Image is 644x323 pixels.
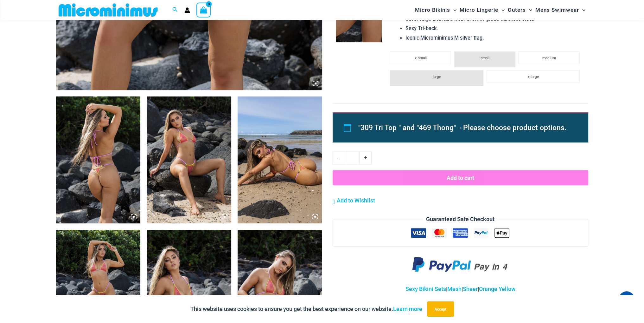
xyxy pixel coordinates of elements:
a: Add to Wishlist [333,196,375,205]
a: + [360,151,372,164]
button: Add to cart [333,170,588,185]
a: View Shopping Cart, empty [196,3,211,17]
a: Sheer [463,286,478,292]
span: x-small [415,56,427,60]
span: Micro Lingerie [460,2,498,18]
a: Learn more [393,306,422,312]
span: Menu Toggle [526,2,532,18]
img: MM SHOP LOGO FLAT [56,3,160,17]
p: | | | [333,284,588,294]
li: → [358,121,574,135]
a: Micro BikinisMenu ToggleMenu Toggle [413,2,458,18]
a: Micro LingerieMenu ToggleMenu Toggle [458,2,506,18]
img: Maya Sunkist Coral 309 Top 469 Bottom [147,96,231,223]
span: large [433,75,441,79]
span: Add to Wishlist [336,197,375,204]
img: Maya Sunkist Coral 309 Top 469 Bottom [238,96,322,223]
a: Mesh [447,286,462,292]
legend: Guaranteed Safe Checkout [424,214,497,224]
li: x-small [390,51,451,64]
img: Maya Sunkist Coral 309 Top 469 Bottom [56,96,141,223]
span: Micro Bikinis [415,2,450,18]
span: small [481,56,489,60]
li: small [454,51,515,67]
button: Accept [427,301,454,317]
span: medium [542,56,556,60]
li: large [390,70,483,86]
p: This website uses cookies to ensure you get the best experience on our website. [190,304,422,314]
span: Menu Toggle [450,2,456,18]
span: Please choose product options. [463,123,566,132]
nav: Site Navigation [412,1,588,19]
a: Search icon link [172,6,178,14]
a: - [333,151,345,164]
a: Mens SwimwearMenu ToggleMenu Toggle [534,2,587,18]
li: medium [519,51,580,64]
a: Orange [479,286,497,292]
span: Outers [508,2,526,18]
span: Menu Toggle [579,2,585,18]
span: Menu Toggle [498,2,505,18]
li: Iconic Microminimus M silver flag. [405,33,583,43]
a: Account icon link [184,7,190,13]
input: Product quantity [345,151,360,164]
li: x-large [487,70,580,83]
span: x-large [527,75,539,79]
span: "309 Tri Top " and "469 Thong" [358,123,456,132]
a: OutersMenu ToggleMenu Toggle [506,2,534,18]
li: Sexy Tri-back. [405,24,583,33]
a: Yellow [499,286,515,292]
span: Mens Swimwear [535,2,579,18]
a: Sexy Bikini Sets [405,286,446,292]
